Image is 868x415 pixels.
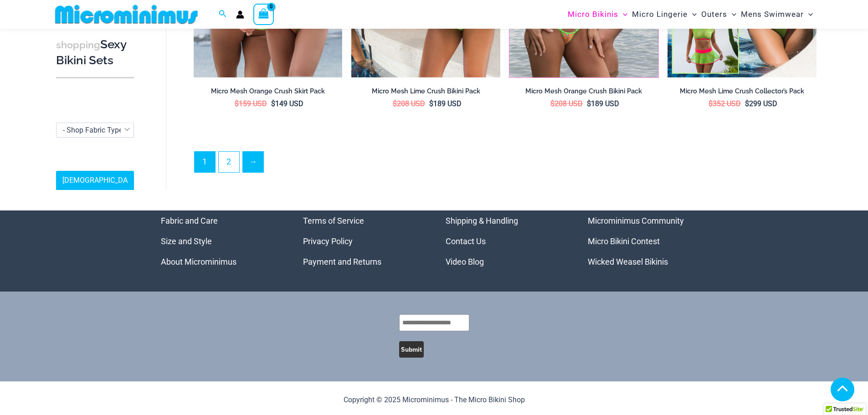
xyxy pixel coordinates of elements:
bdi: 189 USD [587,99,619,108]
a: Search icon link [219,9,227,20]
span: - Shop Fabric Type [63,126,123,134]
a: OutersMenu ToggleMenu Toggle [699,3,739,26]
a: Privacy Policy [303,236,353,246]
a: View Shopping Cart, empty [253,4,274,25]
bdi: 189 USD [429,99,462,108]
button: Submit [399,341,424,358]
span: Micro Bikinis [568,3,618,26]
a: Shipping & Handling [446,216,518,225]
a: Micro Mesh Orange Crush Bikini Pack [509,87,658,99]
a: Size and Style [161,236,212,246]
span: $ [235,99,239,108]
a: Mens SwimwearMenu ToggleMenu Toggle [739,3,815,26]
a: About Microminimus [161,257,236,266]
a: Micro LingerieMenu ToggleMenu Toggle [630,3,699,26]
span: Menu Toggle [688,3,697,26]
bdi: 352 USD [709,99,741,108]
aside: Footer Widget 3 [446,210,565,272]
a: Micro Mesh Lime Crush Collector’s Pack [668,87,817,99]
span: Menu Toggle [618,3,627,26]
a: Micro Mesh Lime Crush Bikini Pack [351,87,500,99]
a: Micro Mesh Orange Crush Skirt Pack [194,87,343,99]
a: Fabric and Care [161,216,218,225]
a: Micro BikinisMenu ToggleMenu Toggle [565,3,630,26]
aside: Footer Widget 2 [303,210,423,272]
h3: Sexy Bikini Sets [56,37,134,68]
span: $ [429,99,433,108]
a: [DEMOGRAPHIC_DATA] Sizing Guide [56,171,134,205]
a: → [243,152,263,172]
bdi: 149 USD [271,99,303,108]
nav: Menu [588,210,708,272]
nav: Menu [303,210,423,272]
aside: Footer Widget 1 [161,210,281,272]
span: - Shop Fabric Type [56,123,134,138]
nav: Site Navigation [564,1,817,27]
a: Video Blog [446,257,484,266]
a: Micro Bikini Contest [588,236,660,246]
h2: Micro Mesh Lime Crush Bikini Pack [351,87,500,96]
aside: Footer Widget 4 [588,210,708,272]
span: Mens Swimwear [741,3,804,26]
span: Menu Toggle [727,3,736,26]
bdi: 208 USD [393,99,425,108]
span: $ [271,99,275,108]
span: Menu Toggle [804,3,813,26]
span: $ [550,99,555,108]
span: shopping [56,39,100,51]
h2: Micro Mesh Orange Crush Bikini Pack [509,87,658,96]
span: $ [709,99,713,108]
a: Microminimus Community [588,216,684,225]
nav: Menu [446,210,565,272]
a: Terms of Service [303,216,364,225]
span: Page 1 [195,152,215,172]
h2: Micro Mesh Lime Crush Collector’s Pack [668,87,817,96]
span: $ [587,99,591,108]
span: Micro Lingerie [632,3,688,26]
span: $ [745,99,749,108]
span: - Shop Fabric Type [56,123,134,137]
bdi: 299 USD [745,99,777,108]
span: Outers [701,3,727,26]
p: Copyright © 2025 Microminimus - The Micro Bikini Shop [161,393,708,407]
bdi: 208 USD [550,99,583,108]
a: Account icon link [236,10,244,19]
nav: Menu [161,210,281,272]
nav: Product Pagination [194,151,817,178]
img: MM SHOP LOGO FLAT [51,4,201,25]
h2: Micro Mesh Orange Crush Skirt Pack [194,87,343,96]
a: Contact Us [446,236,486,246]
a: Payment and Returns [303,257,381,266]
bdi: 159 USD [235,99,267,108]
a: Page 2 [219,152,239,172]
a: Wicked Weasel Bikinis [588,257,668,266]
span: $ [393,99,397,108]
